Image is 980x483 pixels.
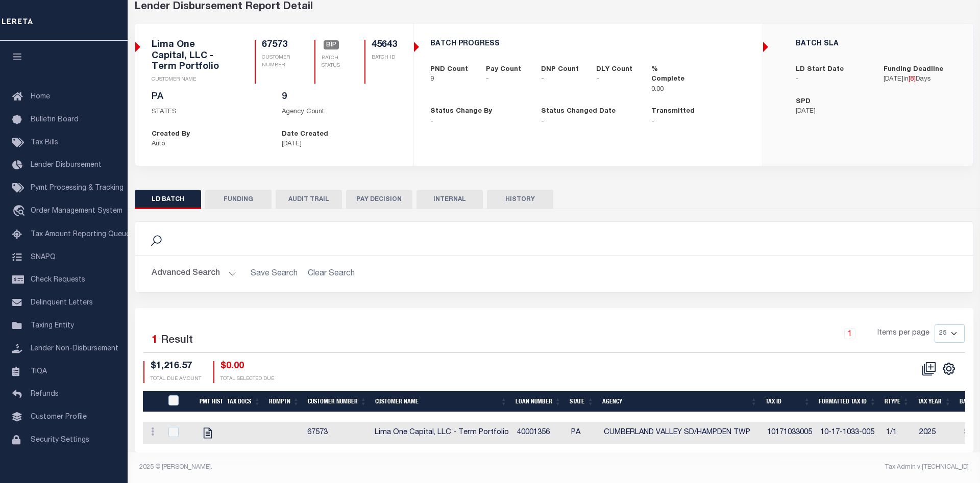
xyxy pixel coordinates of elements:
span: Taxing Entity [31,322,74,329]
p: [DATE] [796,107,868,117]
p: 9 [430,74,470,85]
label: DNP Count [541,65,579,75]
td: 67573 [303,422,371,444]
button: LD BATCH [135,190,201,209]
th: Pmt Hist [195,391,223,412]
h5: 67573 [262,40,290,51]
p: STATES [152,107,267,117]
label: Result [161,333,193,349]
h5: BATCH PROGRESS [430,40,746,48]
p: Auto [152,139,267,149]
h5: 9 [282,92,397,103]
span: Check Requests [31,276,85,284]
td: PA [567,422,600,444]
th: Loan Number: activate to sort column ascending [511,391,566,412]
td: 2025 [915,422,957,444]
h4: $0.00 [220,361,274,372]
p: - [486,74,526,85]
button: AUDIT TRAIL [276,190,342,209]
h5: PA [152,92,267,103]
th: Agency: activate to sort column ascending [598,391,762,412]
label: PND Count [430,65,468,75]
p: BATCH STATUS [322,55,340,70]
td: 10-17-1033-005 [816,422,882,444]
td: Lima One Capital, LLC - Term Portfolio [371,422,513,444]
th: &nbsp;&nbsp;&nbsp;&nbsp;&nbsp;&nbsp;&nbsp;&nbsp;&nbsp;&nbsp; [143,391,162,412]
span: [DATE] [884,76,903,83]
span: Customer Profile [31,414,87,421]
span: Pymt Processing & Tracking [31,185,124,192]
th: Tax Docs: activate to sort column ascending [223,391,265,412]
th: State: activate to sort column ascending [566,391,598,412]
p: CUSTOMER NAME [152,76,231,84]
span: Tax Bills [31,139,58,146]
div: Tax Admin v.[TECHNICAL_ID] [561,463,969,472]
label: SPD [796,97,811,107]
span: Delinquent Letters [31,299,93,307]
th: Customer Name: activate to sort column ascending [371,391,511,412]
button: HISTORY [487,190,553,209]
i: travel_explore [12,205,29,218]
th: Tax Id: activate to sort column ascending [762,391,815,412]
td: 1/1 [882,422,915,444]
th: Tax Year: activate to sort column ascending [914,391,955,412]
a: BIP [324,41,339,50]
label: Created By [152,130,190,140]
span: Tax Amount Reporting Queue [31,231,130,238]
a: 1 [844,328,855,339]
h4: $1,216.57 [151,361,201,372]
th: Formatted Tax Id: activate to sort column ascending [815,391,880,412]
label: Status Change By [430,107,492,117]
p: in Days [884,74,956,85]
p: TOTAL DUE AMOUNT [151,375,201,383]
span: Lender Non-Disbursement [31,345,118,352]
p: CUSTOMER NUMBER [262,54,290,69]
span: SNAPQ [31,253,56,261]
span: TIQA [31,368,47,375]
label: Date Created [282,130,328,140]
label: Pay Count [486,65,521,75]
span: 1 [152,335,158,346]
p: - [541,74,581,85]
p: - [596,74,636,85]
th: RType: activate to sort column ascending [880,391,914,412]
span: Lender Disbursement [31,162,102,169]
span: Home [31,93,50,100]
label: Funding Deadline [884,65,943,75]
div: 2025 © [PERSON_NAME]. [132,463,554,472]
span: BIP [324,40,339,49]
th: PayeePmtBatchStatus [162,391,195,412]
button: FUNDING [205,190,272,209]
th: Rdmptn: activate to sort column ascending [265,391,304,412]
button: INTERNAL [416,190,483,209]
span: Refunds [31,391,59,398]
h5: 45643 [372,40,397,51]
span: Security Settings [31,437,89,444]
td: 40001356 [513,422,567,444]
td: CUMBERLAND VALLEY SD/HAMPDEN TWP [600,422,763,444]
span: Bulletin Board [31,116,79,123]
label: Transmitted [651,107,695,117]
p: - [541,117,636,127]
label: DLY Count [596,65,632,75]
p: - [430,117,525,127]
p: Agency Count [282,107,397,117]
p: BATCH ID [372,54,397,62]
button: Advanced Search [152,264,236,284]
p: - [796,74,868,85]
label: % Complete [651,65,691,85]
p: [DATE] [282,139,397,149]
p: - [651,117,746,127]
p: 0.00 [651,85,691,95]
label: LD Start Date [796,65,844,75]
span: Order Management System [31,208,122,215]
span: 8 [910,76,914,83]
td: 10171033005 [763,422,816,444]
span: Items per page [877,328,929,339]
span: [ ] [909,76,916,83]
p: TOTAL SELECTED DUE [220,375,274,383]
label: Status Changed Date [541,107,616,117]
button: PAY DECISION [346,190,412,209]
th: Customer Number: activate to sort column ascending [304,391,371,412]
h5: BATCH SLA [796,40,955,48]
